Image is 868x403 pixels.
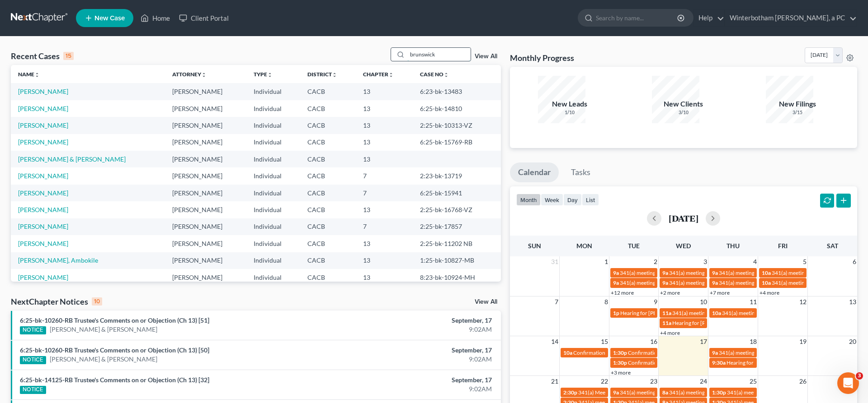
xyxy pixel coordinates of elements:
div: 3/10 [652,109,715,116]
div: New Filings [766,99,829,109]
i: unfold_more [332,72,337,78]
span: 13 [848,296,857,307]
td: CACB [300,218,356,235]
a: [PERSON_NAME] [18,189,68,197]
td: CACB [300,167,356,184]
span: 10a [762,279,771,286]
td: [PERSON_NAME] [165,134,246,151]
span: 14 [550,336,559,347]
td: 6:25-bk-15941 [413,185,500,201]
div: New Clients [652,99,715,109]
a: +3 more [611,369,631,376]
a: [PERSON_NAME] & [PERSON_NAME] [50,355,157,364]
td: Individual [246,151,300,167]
span: 341(a) meeting for [PERSON_NAME] [719,279,806,286]
td: CACB [300,201,356,218]
span: 22 [600,376,609,387]
a: Winterbotham [PERSON_NAME], a PC [725,10,857,26]
a: Districtunfold_more [307,71,337,78]
td: [PERSON_NAME] [165,252,246,269]
span: 26 [798,376,807,387]
td: 13 [356,235,413,252]
span: 6 [852,256,857,267]
td: [PERSON_NAME] [165,167,246,184]
div: 9:02AM [340,325,492,334]
td: 13 [356,269,413,286]
span: 20 [848,336,857,347]
span: 7 [554,296,559,307]
a: [PERSON_NAME] [18,172,68,180]
h2: [DATE] [669,213,698,223]
td: Individual [246,100,300,117]
div: September, 17 [340,316,492,325]
a: [PERSON_NAME] [18,240,68,247]
span: 8 [604,296,609,307]
span: 21 [550,376,559,387]
i: unfold_more [34,72,40,78]
div: New Leads [538,99,601,109]
div: NOTICE [20,356,46,364]
td: 2:25-bk-17857 [413,218,500,235]
a: [PERSON_NAME] & [PERSON_NAME] [18,155,126,163]
div: 3/15 [766,109,829,116]
a: [PERSON_NAME] [18,273,68,281]
span: 10a [762,269,771,276]
td: 7 [356,185,413,201]
div: September, 17 [340,346,492,355]
input: Search by name... [596,9,679,26]
span: 341(a) meeting for [PERSON_NAME] [669,389,756,396]
td: CACB [300,117,356,134]
td: 1:25-bk-10827-MB [413,252,500,269]
a: [PERSON_NAME] [18,222,68,230]
td: 2:23-bk-13719 [413,167,500,184]
span: 1:30p [613,359,627,366]
td: Individual [246,218,300,235]
a: Attorneyunfold_more [172,71,207,78]
span: 9:30a [712,359,726,366]
span: 25 [749,376,758,387]
td: 6:25-bk-15769-RB [413,134,500,151]
a: View All [475,53,497,60]
span: Hearing for [PERSON_NAME] and [PERSON_NAME] [620,310,744,316]
span: 1:30p [613,349,627,356]
span: 341(a) meeting for [PERSON_NAME] [PERSON_NAME] and [PERSON_NAME] [620,279,804,286]
a: 6:25-bk-10260-RB Trustee's Comments on or Objection (Ch 13) [50] [20,346,209,354]
span: 2:30p [563,389,577,396]
a: Help [694,10,724,26]
td: 13 [356,134,413,151]
a: +7 more [710,289,730,296]
span: 16 [649,336,658,347]
a: Chapterunfold_more [363,71,394,78]
a: 6:25-bk-10260-RB Trustee's Comments on or Objection (Ch 13) [51] [20,316,209,324]
td: CACB [300,83,356,100]
a: Case Nounfold_more [420,71,449,78]
span: 9a [613,269,619,276]
span: Confirmation hearing for [PERSON_NAME] and [PERSON_NAME] [PERSON_NAME] [628,349,827,356]
span: 341(a) meeting for [PERSON_NAME] [727,389,814,396]
td: Individual [246,117,300,134]
td: CACB [300,252,356,269]
td: [PERSON_NAME] [165,117,246,134]
div: 10 [92,297,102,306]
span: 9a [662,269,668,276]
iframe: Intercom live chat [837,372,859,394]
span: 9a [712,349,718,356]
span: 9a [613,389,619,396]
td: Individual [246,269,300,286]
a: Calendar [510,162,559,182]
td: 6:23-bk-13483 [413,83,500,100]
div: NextChapter Notices [11,296,102,307]
span: 3 [703,256,708,267]
td: 13 [356,100,413,117]
span: 341(a) meeting for [PERSON_NAME] [620,389,707,396]
span: 12 [798,296,807,307]
span: 5 [802,256,807,267]
span: 1p [613,310,619,316]
td: CACB [300,100,356,117]
span: 10a [563,349,572,356]
td: 13 [356,151,413,167]
button: day [563,194,582,206]
span: 2 [653,256,658,267]
div: 1/10 [538,109,601,116]
span: 17 [699,336,708,347]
